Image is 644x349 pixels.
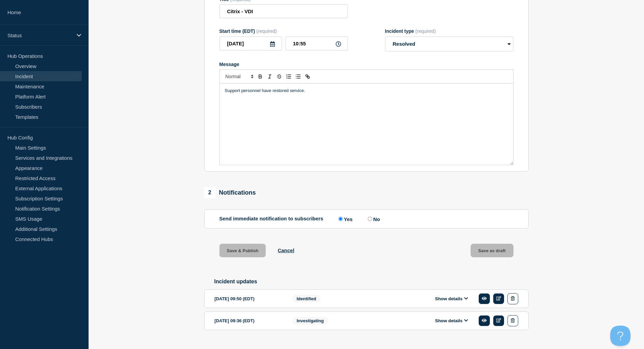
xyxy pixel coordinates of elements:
[433,296,470,302] button: Show details
[293,72,303,81] button: Toggle bulleted list
[219,62,514,67] div: Message
[337,216,353,222] label: Yes
[265,72,275,81] button: Toggle italic text
[220,84,513,165] div: Message
[215,315,282,326] div: [DATE] 09:36 (EDT)
[292,317,328,325] span: Investigating
[215,293,282,304] div: [DATE] 09:50 (EDT)
[415,28,436,34] span: (required)
[385,28,514,34] div: Incident type
[256,28,277,34] span: (required)
[610,326,630,346] iframe: Help Scout Beacon - Open
[278,247,294,253] button: Cancel
[219,244,266,257] button: Save & Publish
[225,88,508,94] p: Support personnel have restored service.
[219,37,282,50] input: YYYY-MM-DD
[204,187,256,198] div: Notifications
[219,216,514,222] div: Send immediate notification to subscribers
[366,216,380,222] label: No
[338,217,343,221] input: Yes
[219,4,348,18] input: Title
[368,217,372,221] input: No
[219,28,348,34] div: Start time (EDT)
[433,318,470,324] button: Show details
[222,72,256,81] span: Font size
[214,279,529,285] h2: Incident updates
[471,244,514,257] button: Save as draft
[303,72,312,81] button: Toggle link
[204,187,216,198] span: 2
[284,72,293,81] button: Toggle ordered list
[385,37,514,51] select: Incident type
[285,37,348,50] input: HH:MM
[275,72,284,81] button: Toggle strikethrough text
[219,216,324,222] p: Send immediate notification to subscribers
[7,32,72,38] p: Status
[256,72,265,81] button: Toggle bold text
[292,295,321,303] span: Identified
